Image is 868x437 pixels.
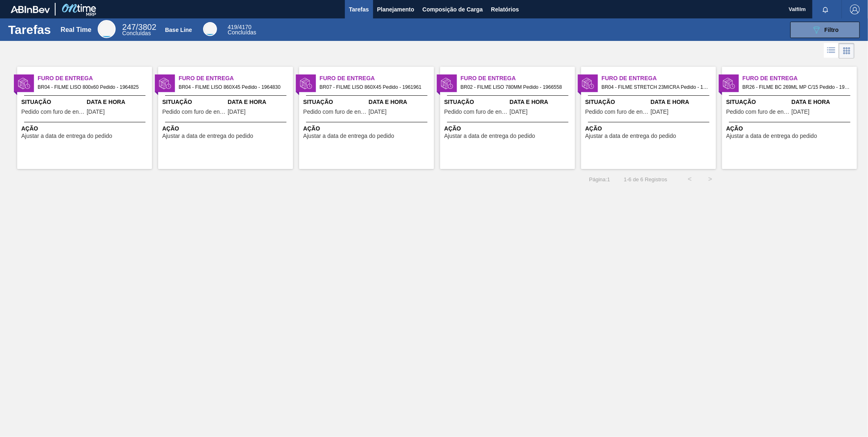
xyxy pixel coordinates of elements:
[179,74,293,83] span: Furo de Entrega
[441,77,453,90] img: status
[726,109,790,115] span: Pedido com furo de entrega
[228,109,246,115] span: 11/08/2025,
[60,26,91,34] div: Real Time
[812,4,839,15] button: Notificações
[162,124,291,133] span: Ação
[444,133,535,139] span: Ajustar a data de entrega do pedido
[700,169,720,189] button: >
[162,98,226,106] span: Situação
[622,176,667,182] span: 1 - 6 de 6 Registros
[602,74,716,83] span: Furo de Entrega
[228,29,256,36] span: Concluídas
[491,5,519,14] span: Relatórios
[680,169,700,189] button: <
[21,98,85,106] span: Situação
[228,25,256,35] div: Base Line
[585,133,676,139] span: Ajustar a data de entrega do pedido
[825,27,839,33] span: Filtro
[792,98,855,106] span: Data e Hora
[790,22,860,38] button: Filtro
[38,74,152,83] span: Furo de Entrega
[839,43,855,59] div: Visão em Cards
[369,98,432,106] span: Data e Hora
[303,124,432,133] span: Ação
[320,83,427,92] span: BR07 - FILME LISO 860X45 Pedido - 1961961
[303,98,367,106] span: Situação
[159,77,171,90] img: status
[228,98,291,106] span: Data e Hora
[651,98,714,106] span: Data e Hora
[461,74,575,83] span: Furo de Entrega
[585,109,649,115] span: Pedido com furo de entrega
[726,133,817,139] span: Ajustar a data de entrega do pedido
[369,109,387,115] span: 11/08/2025,
[723,77,735,90] img: status
[423,5,483,14] span: Composição de Carga
[510,98,573,106] span: Data e Hora
[349,5,369,14] span: Tarefas
[651,109,669,115] span: 11/08/2025,
[303,109,367,115] span: Pedido com furo de entrega
[743,74,857,83] span: Furo de Entrega
[21,124,150,133] span: Ação
[303,133,394,139] span: Ajustar a data de entrega do pedido
[582,77,594,90] img: status
[162,109,226,115] span: Pedido com furo de entrega
[726,98,790,106] span: Situação
[228,24,237,30] span: 419
[179,83,286,92] span: BR04 - FILME LISO 860X45 Pedido - 1964830
[122,23,136,32] span: 247
[228,24,251,30] span: / 4170
[510,109,528,115] span: 11/08/2025,
[589,176,610,182] span: Página : 1
[8,25,51,34] h1: Tarefas
[300,77,312,90] img: status
[602,83,709,92] span: BR04 - FILME STRETCH 23MICRA Pedido - 1964834
[162,133,253,139] span: Ajustar a data de entrega do pedido
[165,27,192,33] div: Base Line
[792,109,810,115] span: 11/08/2025,
[21,109,85,115] span: Pedido com furo de entrega
[11,6,50,13] img: TNhmsLtSVTkK8tSr43FrP2fwEKptu5GPRR3wAAAABJRU5ErkJggg==
[461,83,568,92] span: BR02 - FILME LISO 780MM Pedido - 1966558
[87,98,150,106] span: Data e Hora
[377,5,414,14] span: Planejamento
[38,83,145,92] span: BR04 - FILME LISO 800x60 Pedido - 1964825
[122,24,156,36] div: Real Time
[824,43,839,59] div: Visão em Lista
[585,124,714,133] span: Ação
[122,30,151,36] span: Concluídas
[444,124,573,133] span: Ação
[18,77,30,90] img: status
[122,23,156,32] span: / 3802
[726,124,855,133] span: Ação
[444,98,508,106] span: Situação
[850,5,860,14] img: Logout
[87,109,105,115] span: 11/08/2025,
[585,98,649,106] span: Situação
[743,83,850,92] span: BR26 - FILME BC 269ML MP C/15 Pedido - 1993099
[444,109,508,115] span: Pedido com furo de entrega
[98,20,116,38] div: Real Time
[21,133,112,139] span: Ajustar a data de entrega do pedido
[320,74,434,83] span: Furo de Entrega
[203,22,217,36] div: Base Line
